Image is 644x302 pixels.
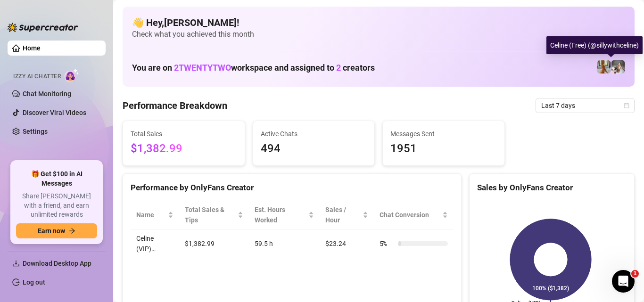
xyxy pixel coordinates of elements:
[16,192,97,220] span: Share [PERSON_NAME] with a friend, and earn unlimited rewards
[23,128,48,135] a: Settings
[23,109,86,116] a: Discover Viral Videos
[477,181,627,194] div: Sales by OnlyFans Creator
[597,60,611,73] img: Celine (VIP)
[380,210,440,220] span: Chat Conversion
[13,72,61,81] span: Izzy AI Chatter
[336,63,341,73] span: 2
[611,60,625,73] img: Celine (Free)
[12,260,20,267] span: download
[179,201,249,229] th: Total Sales & Tips
[132,63,375,73] h1: You are on workspace and assigned to creators
[380,238,395,249] span: 5 %
[23,260,91,267] span: Download Desktop App
[131,229,179,258] td: Celine (VIP)…
[390,129,497,139] span: Messages Sent
[23,44,41,52] a: Home
[249,229,320,258] td: 59.5 h
[612,270,635,293] iframe: Intercom live chat
[390,140,497,158] span: 1951
[185,204,236,225] span: Total Sales & Tips
[179,229,249,258] td: $1,382.99
[261,140,367,158] span: 494
[69,228,75,234] span: arrow-right
[255,204,306,225] div: Est. Hours Worked
[325,204,360,225] span: Sales / Hour
[541,98,629,113] span: Last 7 days
[132,29,625,40] span: Check what you achieved this month
[320,229,373,258] td: $23.24
[374,201,454,229] th: Chat Conversion
[16,223,97,238] button: Earn nowarrow-right
[624,103,629,108] span: calendar
[174,63,231,73] span: 2TWENTYTWO
[131,201,179,229] th: Name
[136,210,166,220] span: Name
[8,23,78,32] img: logo-BBDzfeDw.svg
[131,181,454,194] div: Performance by OnlyFans Creator
[546,36,643,54] div: Celine (Free) (@sillywithceline)
[131,129,237,139] span: Total Sales
[320,201,373,229] th: Sales / Hour
[131,140,237,158] span: $1,382.99
[631,270,639,278] span: 1
[65,68,79,82] img: AI Chatter
[16,170,97,188] span: 🎁 Get $100 in AI Messages
[123,99,227,112] h4: Performance Breakdown
[23,90,71,98] a: Chat Monitoring
[261,129,367,139] span: Active Chats
[38,227,65,235] span: Earn now
[132,16,625,29] h4: 👋 Hey, [PERSON_NAME] !
[23,278,45,286] a: Log out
